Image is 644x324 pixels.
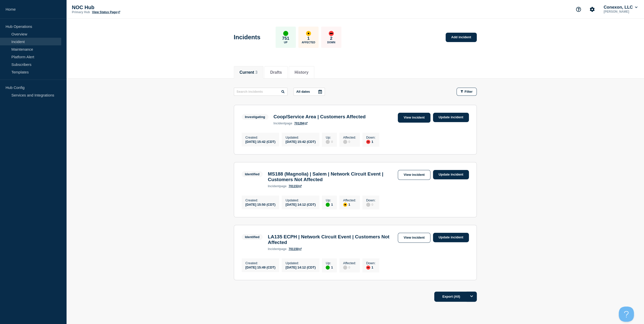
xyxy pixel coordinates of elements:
button: Current 3 [240,70,258,75]
button: Support [573,4,584,15]
button: Account settings [587,4,597,15]
p: Updated : [285,261,316,265]
div: down [329,31,334,36]
h3: MS188 (Magnolia) | Salem | Network Circuit Event | Customers Not Affected [268,171,395,182]
span: incident [268,247,279,251]
div: 1 [343,202,356,207]
p: page [274,122,292,125]
span: incident [274,122,285,125]
p: Up [284,41,287,44]
span: Investigating [242,114,268,120]
button: All dates [294,88,325,96]
a: View incident [398,170,430,180]
a: View Status Page [92,10,120,14]
span: Filter [465,90,473,93]
a: Update incident [433,233,469,242]
div: 0 [343,265,356,270]
span: Identified [242,234,263,240]
button: Export (All) [434,292,477,302]
a: 701150 [288,247,302,251]
p: Down : [366,198,376,202]
span: incident [268,184,279,188]
p: page [268,184,286,188]
div: up [283,31,288,36]
div: [DATE] 15:50 (CDT) [245,202,276,206]
p: Up : [326,198,333,202]
p: 751 [282,36,289,41]
input: Search incidents [234,88,287,96]
p: Created : [245,136,276,139]
div: 1 [366,139,376,144]
a: View incident [398,113,430,123]
p: Up : [326,261,333,265]
div: 0 [343,139,356,144]
div: disabled [343,265,347,270]
a: 701153 [288,184,302,188]
div: 1 [326,265,333,270]
div: affected [306,31,311,36]
div: [DATE] 15:42 (CDT) [245,139,276,144]
p: Down : [366,261,376,265]
a: View incident [398,233,430,243]
div: 1 [326,202,333,207]
div: [DATE] 14:12 (CDT) [285,265,316,269]
div: disabled [343,140,347,144]
p: Created : [245,261,276,265]
button: Options [467,292,477,302]
p: Up : [326,136,333,139]
p: Affected : [343,198,356,202]
p: Primary Hub [72,10,90,14]
a: Update incident [433,170,469,179]
p: 1 [307,36,309,41]
p: 2 [330,36,332,41]
span: 3 [255,70,258,74]
iframe: Help Scout Beacon - Open [619,307,634,322]
a: Add incident [446,33,477,42]
p: Created : [245,198,276,202]
h3: Coop/Service Area | Customers Affected [274,114,366,120]
div: [DATE] 15:49 (CDT) [245,265,276,269]
span: Identified [242,171,263,177]
div: down [366,140,370,144]
p: All dates [296,90,310,93]
div: up [326,265,330,270]
div: 0 [366,202,376,207]
button: Conexon, LLC [603,5,638,10]
button: History [295,70,308,75]
a: Update incident [433,113,469,122]
p: Affected : [343,136,356,139]
button: Drafts [270,70,282,75]
div: 1 [366,265,376,270]
p: [PERSON_NAME] [603,10,638,13]
p: NOC Hub [72,5,173,10]
div: disabled [326,140,330,144]
p: Down [327,41,335,44]
p: Updated : [285,136,316,139]
p: page [268,247,286,251]
div: [DATE] 15:42 (CDT) [285,139,316,144]
div: 0 [326,139,333,144]
h3: LA135 ECPH | Network Circuit Event | Customers Not Affected [268,234,395,245]
div: up [326,203,330,207]
p: Updated : [285,198,316,202]
a: 701294 [294,122,307,125]
div: [DATE] 14:12 (CDT) [285,202,316,206]
p: Affected [302,41,315,44]
button: Filter [456,88,477,96]
p: Affected : [343,261,356,265]
div: affected [343,203,347,207]
div: disabled [366,203,370,207]
p: Down : [366,136,376,139]
h1: Incidents [234,34,260,41]
div: down [366,265,370,270]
